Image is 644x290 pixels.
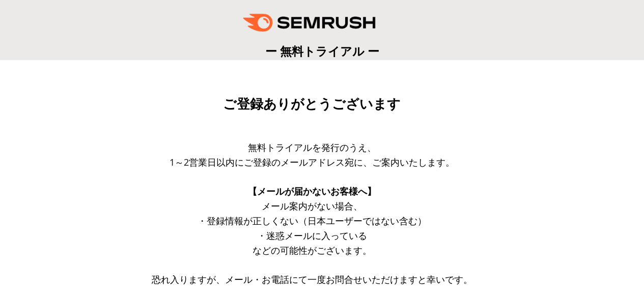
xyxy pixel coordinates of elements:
[248,141,376,153] span: 無料トライアルを発行のうえ、
[265,43,379,59] span: ー 無料トライアル ー
[198,215,427,227] span: ・登録情報が正しくない（日本ユーザーではない含む）
[170,156,455,168] span: 1～2営業日以内にご登録のメールアドレス宛に、ご案内いたします。
[248,185,376,197] span: 【メールが届かないお客様へ】
[152,273,472,285] span: 恐れ入りますが、メール・お電話にて一度お問合せいただけますと幸いです。
[257,229,367,242] span: ・迷惑メールに入っている
[223,96,401,112] span: ご登録ありがとうございます
[262,200,362,212] span: メール案内がない場合、
[253,244,372,256] span: などの可能性がございます。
